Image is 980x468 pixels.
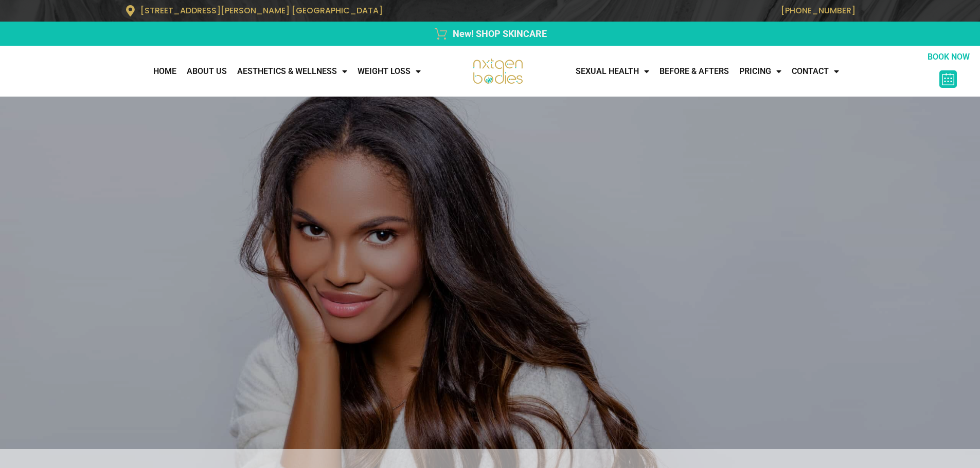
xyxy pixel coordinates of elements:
[148,61,182,82] a: Home
[5,61,426,82] nav: Menu
[571,61,654,82] a: Sexual Health
[654,61,734,82] a: Before & Afters
[495,6,856,15] p: [PHONE_NUMBER]
[352,61,426,82] a: WEIGHT LOSS
[787,61,844,82] a: CONTACT
[450,27,547,41] span: New! SHOP SKINCARE
[125,27,856,41] a: New! SHOP SKINCARE
[734,61,787,82] a: Pricing
[140,5,383,16] span: [STREET_ADDRESS][PERSON_NAME] [GEOGRAPHIC_DATA]
[232,61,352,82] a: AESTHETICS & WELLNESS
[571,61,922,82] nav: Menu
[182,61,232,82] a: About Us
[922,51,975,63] p: BOOK NOW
